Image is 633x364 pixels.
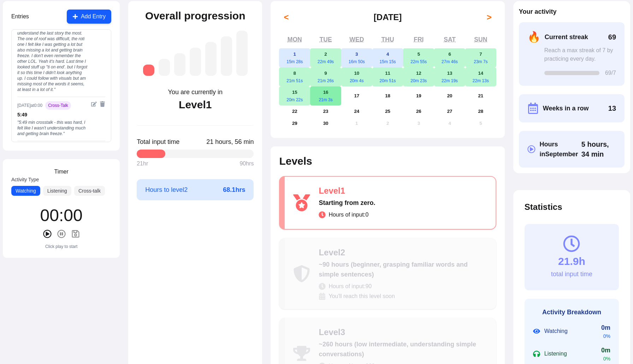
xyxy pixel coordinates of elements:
[381,36,394,43] abbr: Thursday
[288,36,302,43] abbr: Monday
[236,31,248,76] div: Level 7: ~2,625 hours (near-native, understanding most media and conversations fluently)
[465,86,496,105] button: September 21, 2025
[465,67,496,86] button: September 14, 202522m 13s
[329,292,395,301] span: You'll reach this level soon
[447,109,452,114] abbr: September 27, 2025
[544,327,568,335] span: Watching
[310,48,341,67] button: September 2, 202522m 49s
[319,247,487,258] div: Level 2
[601,333,610,340] div: 0 %
[341,48,372,67] button: September 3, 202516m 50s
[403,67,434,86] button: September 12, 202520m 23s
[279,67,310,86] button: September 8, 202521m 51s
[414,36,424,43] abbr: Friday
[310,67,341,86] button: September 9, 202521m 26s
[45,244,77,249] div: Click play to start
[324,71,327,76] abbr: September 9, 2025
[605,69,616,77] span: 69 /7
[137,159,148,168] span: 21 hr
[205,42,217,76] div: Level 5: ~1,050 hours (high intermediate, understanding most everyday content)
[341,59,372,65] div: 16m 50s
[434,117,465,129] button: October 4, 2025
[403,78,434,84] div: 20m 23s
[372,67,403,86] button: September 11, 202520m 51s
[465,59,496,65] div: 23m 7s
[221,36,232,76] div: Level 6: ~1,750 hours (advanced, understanding native media with effort)
[159,59,170,76] div: Level 2: ~90 hours (beginner, grasping familiar words and simple sentences)
[519,7,625,17] h2: Your activity
[11,12,29,21] h3: Entries
[487,12,492,23] span: >
[310,59,341,65] div: 22m 49s
[292,90,297,95] abbr: September 15, 2025
[319,185,487,196] div: Level 1
[608,32,616,42] span: 69
[310,97,341,103] div: 21m 3s
[418,121,420,126] abbr: October 3, 2025
[292,109,297,114] abbr: September 22, 2025
[478,109,483,114] abbr: September 28, 2025
[100,101,105,107] button: Delete entry
[179,98,212,111] div: Level 1
[341,67,372,86] button: September 10, 202520m 4s
[319,327,487,338] div: Level 3
[448,51,451,57] abbr: September 6, 2025
[319,36,332,43] abbr: Tuesday
[355,51,358,57] abbr: September 3, 2025
[372,117,403,129] button: October 2, 2025
[292,121,297,126] abbr: September 29, 2025
[416,71,421,76] abbr: September 12, 2025
[385,109,390,114] abbr: September 25, 2025
[310,105,341,117] button: September 23, 2025
[544,350,567,358] span: Listening
[341,86,372,105] button: September 17, 2025
[581,139,616,159] span: Click to toggle between decimal and time format
[448,121,451,126] abbr: October 4, 2025
[479,51,482,57] abbr: September 7, 2025
[601,355,610,362] div: 0 %
[324,51,327,57] abbr: September 2, 2025
[478,71,483,76] abbr: September 14, 2025
[416,93,421,98] abbr: September 19, 2025
[354,71,359,76] abbr: September 10, 2025
[206,137,254,147] span: Click to toggle between decimal and time format
[465,117,496,129] button: October 5, 2025
[434,78,465,84] div: 22m 19s
[551,269,592,279] div: total input time
[418,51,420,57] abbr: September 5, 2025
[474,36,487,43] abbr: Sunday
[434,48,465,67] button: September 6, 202527m 46s
[43,186,71,196] button: Listening
[323,90,329,95] abbr: September 16, 2025
[145,185,188,195] span: Hours to level 2
[45,101,71,110] span: cross-talk
[319,339,487,359] div: ~260 hours (low intermediate, understanding simple conversations)
[372,78,403,84] div: 20m 51s
[403,86,434,105] button: September 19, 2025
[54,168,68,176] h3: Timer
[319,198,487,208] div: Starting from zero.
[329,282,372,291] span: Hours of input: 90
[434,67,465,86] button: September 13, 202522m 19s
[284,12,289,23] span: <
[354,109,359,114] abbr: September 24, 2025
[17,120,88,136] div: " 5:49 min crosstalk - this was hard, I felt like I wasn't understanding much and getting brain f...
[544,46,616,63] div: Reach a max streak of 7 by practicing every day.
[341,117,372,129] button: October 1, 2025
[40,207,83,224] div: 00 : 00
[279,86,310,105] button: September 15, 202520m 22s
[319,260,487,279] div: ~90 hours (beginner, grasping familiar words and simple sentences)
[341,78,372,84] div: 20m 4s
[543,103,589,113] span: Weeks in a row
[143,65,154,76] div: Level 1: Starting from zero.
[465,105,496,117] button: September 28, 2025
[372,48,403,67] button: September 4, 202515m 15s
[465,48,496,67] button: September 7, 202523m 7s
[323,121,329,126] abbr: September 30, 2025
[11,176,111,183] label: Activity Type
[434,59,465,65] div: 27m 46s
[385,71,390,76] abbr: September 11, 2025
[434,105,465,117] button: September 27, 2025
[279,78,310,84] div: 21m 51s
[403,48,434,67] button: September 5, 202522m 55s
